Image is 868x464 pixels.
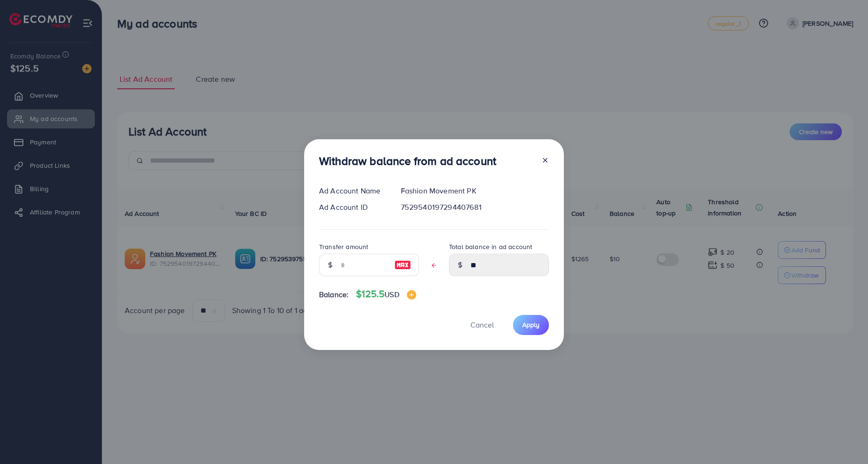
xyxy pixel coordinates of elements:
button: Apply [513,315,549,335]
div: 7529540197294407681 [393,202,556,213]
div: Ad Account Name [312,186,393,196]
h4: $125.5 [356,288,416,300]
span: USD [384,289,399,300]
img: image [394,259,411,271]
div: Ad Account ID [312,202,393,213]
span: Apply [522,320,540,329]
span: Balance: [319,289,349,300]
img: image [407,290,416,300]
label: Total balance in ad account [449,242,532,251]
span: Cancel [470,320,494,330]
label: Transfer amount [319,242,368,251]
div: Fashion Movement PK [393,186,556,196]
iframe: Chat [828,422,861,457]
button: Cancel [459,315,505,335]
h3: Withdraw balance from ad account [319,154,496,168]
